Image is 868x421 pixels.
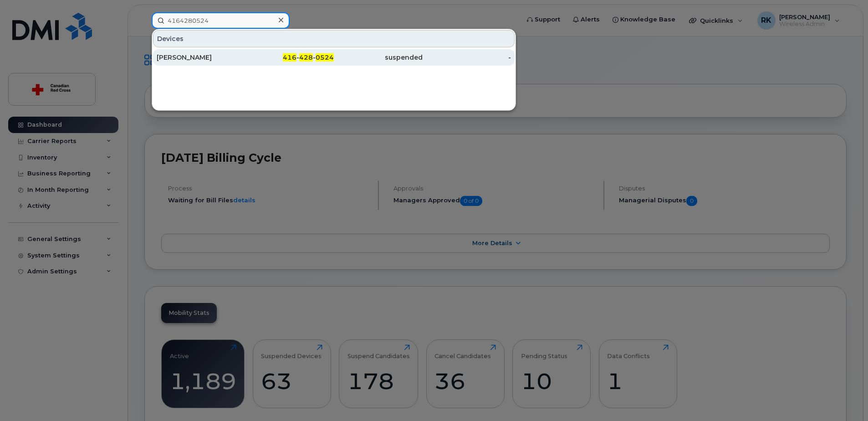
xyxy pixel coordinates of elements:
[153,49,515,66] a: [PERSON_NAME]416-428-0524suspended-
[245,53,334,62] div: - -
[316,53,334,62] span: 0524
[283,53,296,62] span: 416
[153,30,515,47] div: Devices
[157,53,245,62] div: [PERSON_NAME]
[423,53,511,62] div: -
[299,53,313,62] span: 428
[334,53,423,62] div: suspended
